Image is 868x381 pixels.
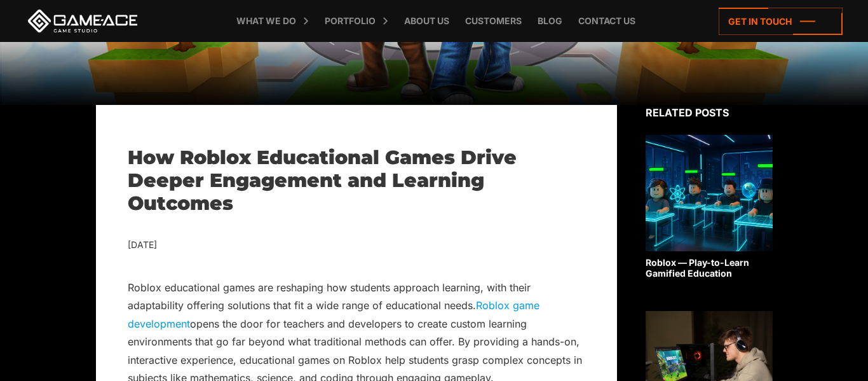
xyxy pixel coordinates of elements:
div: Related posts [646,105,773,120]
a: Get in touch [719,8,843,35]
img: Related [646,135,773,251]
a: Roblox — Play-to-Learn Gamified Education [646,135,773,279]
div: [DATE] [128,237,585,253]
a: Roblox game development [128,299,539,329]
h1: How Roblox Educational Games Drive Deeper Engagement and Learning Outcomes [128,146,585,215]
